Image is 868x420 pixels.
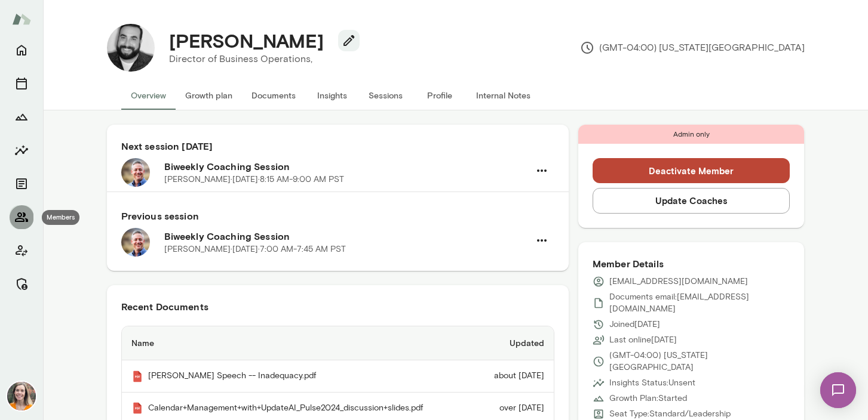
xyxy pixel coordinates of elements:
p: (GMT-04:00) [US_STATE][GEOGRAPHIC_DATA] [580,41,805,55]
p: Director of Business Operations, [169,52,350,66]
button: Documents [242,81,305,110]
button: Manage [10,272,33,296]
div: Admin only [578,125,805,144]
button: Sessions [10,72,33,95]
h6: Member Details [593,257,790,271]
p: (GMT-04:00) [US_STATE][GEOGRAPHIC_DATA] [609,350,790,373]
button: Growth Plan [10,105,33,129]
p: Seat Type: Standard/Leadership [609,408,731,420]
button: Update Coaches [593,188,790,213]
img: Jeremy Blake [107,24,155,72]
p: Documents email: [EMAIL_ADDRESS][DOMAIN_NAME] [609,291,790,315]
button: Members [10,205,33,229]
img: Mento [12,8,31,30]
img: Mento [131,370,143,382]
button: Internal Notes [467,81,540,110]
button: Client app [10,239,33,262]
button: Documents [10,172,33,196]
td: about [DATE] [475,360,554,393]
th: [PERSON_NAME] Speech -- Inadequacy.pdf [122,360,475,393]
button: Insights [305,81,359,110]
button: Sessions [359,81,413,110]
h6: Recent Documents [121,299,554,314]
th: Updated [475,326,554,360]
p: Joined [DATE] [609,319,660,331]
p: [PERSON_NAME] · [DATE] · 8:15 AM-9:00 AM PST [164,174,344,186]
h4: [PERSON_NAME] [169,29,324,52]
p: [EMAIL_ADDRESS][DOMAIN_NAME] [609,276,748,288]
h6: Next session [DATE] [121,139,554,153]
button: Home [10,38,33,62]
p: Insights Status: Unsent [609,377,695,389]
button: Deactivate Member [593,158,790,183]
h6: Previous session [121,209,554,223]
button: Overview [121,81,176,110]
th: Name [122,326,475,360]
p: Growth Plan: Started [609,393,687,404]
button: Profile [413,81,467,110]
p: [PERSON_NAME] · [DATE] · 7:00 AM-7:45 AM PST [164,243,346,255]
h6: Biweekly Coaching Session [164,229,529,243]
img: Mento [131,402,143,414]
button: Growth plan [176,81,242,110]
div: Members [42,210,79,225]
h6: Biweekly Coaching Session [164,159,529,174]
button: Insights [10,138,33,162]
p: Last online [DATE] [609,334,677,346]
img: Carrie Kelly [7,382,36,410]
